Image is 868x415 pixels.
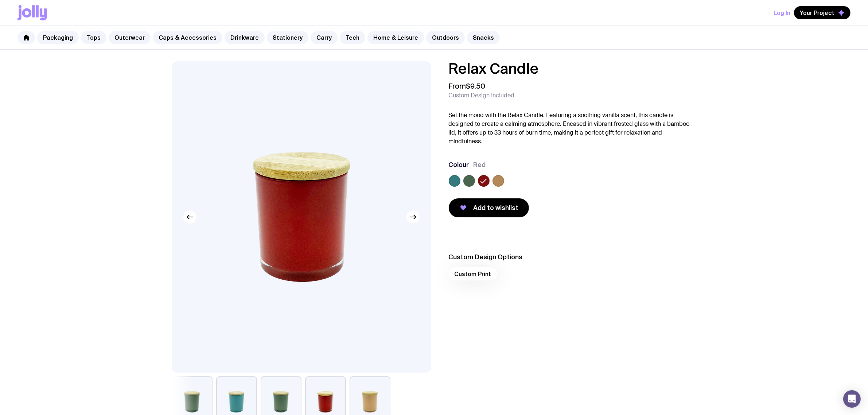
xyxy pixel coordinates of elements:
a: Snacks [467,31,500,44]
a: Outerwear [109,31,151,44]
span: Red [474,160,486,169]
a: Carry [311,31,338,44]
h3: Custom Design Options [449,253,697,261]
span: Add to wishlist [474,203,519,212]
span: Your Project [800,9,834,16]
a: Tops [81,31,106,44]
a: Caps & Accessories [153,31,222,44]
a: Packaging [37,31,79,44]
button: Your Project [794,6,851,19]
h3: Colour [449,160,469,169]
h1: Relax Candle [449,61,697,76]
span: Custom Design Included [449,92,515,99]
span: From [449,82,486,90]
a: Home & Leisure [367,31,424,44]
p: Set the mood with the Relax Candle. Featuring a soothing vanilla scent, this candle is designed t... [449,111,697,146]
span: $9.50 [466,81,486,91]
a: Outdoors [426,31,465,44]
button: Log In [774,6,790,19]
a: Stationery [267,31,308,44]
button: Add to wishlist [449,198,529,217]
div: Open Intercom Messenger [843,390,861,408]
a: Drinkware [225,31,265,44]
a: Tech [340,31,365,44]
